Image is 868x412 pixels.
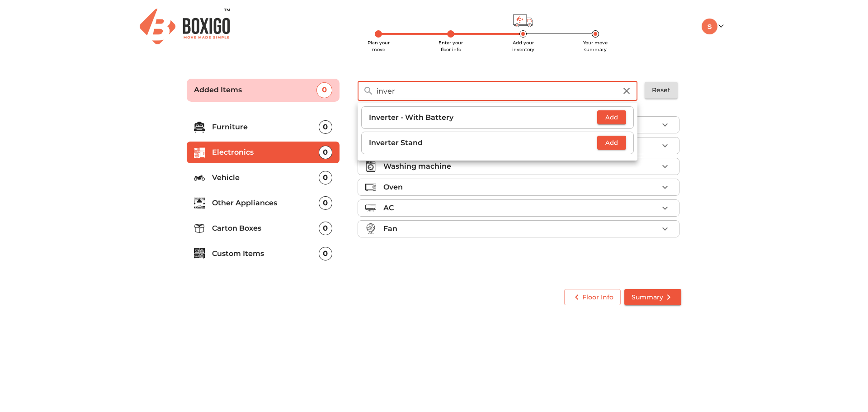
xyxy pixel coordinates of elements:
span: Add your inventory [512,40,534,52]
span: Floor Info [571,292,613,303]
img: Boxigo [140,9,230,44]
p: Furniture [212,122,319,133]
p: Inverter Stand [369,137,597,148]
div: 0 [316,82,332,98]
div: 0 [319,196,332,210]
p: Vehicle [212,172,319,183]
button: Summary [624,289,681,306]
div: 0 [319,146,332,159]
img: air_conditioner [365,203,376,213]
span: Enter your floor info [439,40,463,52]
div: 0 [319,247,332,260]
button: Add [597,136,626,150]
button: Reset [645,82,678,99]
span: Add [602,112,622,123]
span: Your move summary [583,40,608,52]
p: Electronics [212,147,319,158]
span: Summary [632,292,674,303]
img: fan [365,223,376,234]
img: oven [365,182,376,193]
span: Reset [652,85,670,96]
p: Other Appliances [212,198,319,208]
p: Oven [383,182,403,193]
div: 0 [319,171,332,185]
p: Washing machine [383,161,451,172]
div: 0 [319,120,332,134]
p: Custom Items [212,248,319,259]
p: Added Items [194,85,316,95]
button: Add [597,110,626,124]
input: Search Inventory [371,81,622,101]
p: Fan [383,223,397,234]
span: Add [602,137,622,148]
button: Floor Info [564,289,621,306]
p: Carton Boxes [212,223,319,234]
p: AC [383,203,394,213]
p: Inverter - With Battery [369,112,597,123]
img: washing_machine [365,161,376,172]
div: 0 [319,222,332,235]
span: Plan your move [368,40,390,52]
